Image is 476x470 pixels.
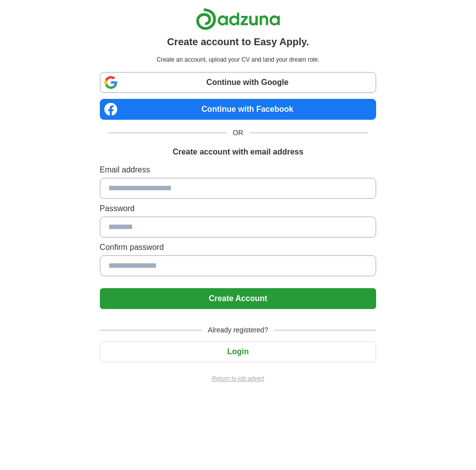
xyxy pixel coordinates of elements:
a: Continue with Google [100,72,377,93]
label: Password [100,203,377,215]
button: Login [100,341,377,362]
span: OR [227,128,249,138]
a: Return to job advert [100,374,377,383]
img: Adzuna logo [196,8,280,30]
label: Email address [100,164,377,176]
a: Continue with Facebook [100,99,377,120]
label: Confirm password [100,241,377,253]
h1: Create account to Easy Apply. [167,34,309,49]
h1: Create account with email address [172,146,303,158]
a: Login [100,347,377,356]
span: Already registered? [202,325,274,335]
button: Create Account [100,288,377,309]
p: Create an account, upload your CV and land your dream role. [102,55,375,64]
